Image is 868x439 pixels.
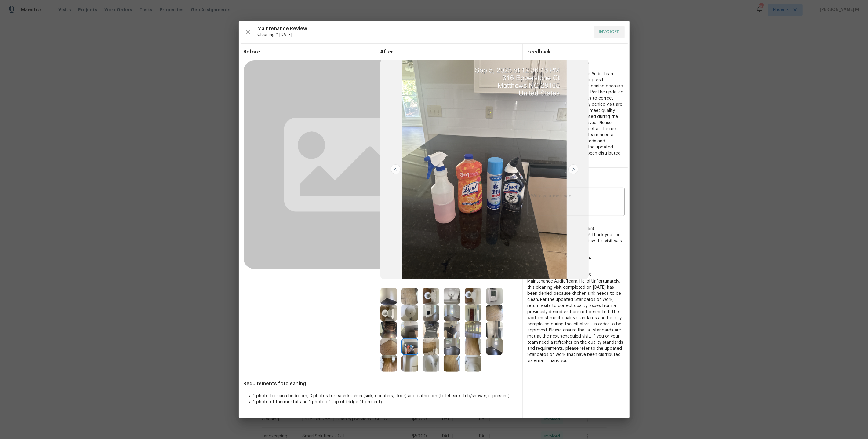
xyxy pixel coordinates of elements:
[380,49,517,55] span: After
[258,26,589,32] span: Maintenance Review
[244,49,380,55] span: Before
[244,381,517,387] span: Requirements for cleaning
[568,164,578,174] img: right-chevron-button-url
[391,164,401,174] img: left-chevron-button-url
[253,393,517,399] li: 1 photo for each bedroom, 3 photos for each kitchen (sink, counters, floor) and bathroom (toilet,...
[528,49,551,54] span: Feedback
[528,278,625,364] span: Maintenance Audit Team: Hello! Unfortunately, this cleaning visit completed on [DATE] has been de...
[258,32,589,38] span: Cleaning * [DATE]
[253,399,517,405] li: 1 photo of thermostat and 1 photo of top of fridge (if present)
